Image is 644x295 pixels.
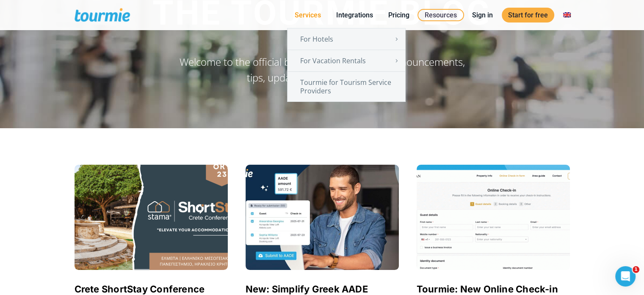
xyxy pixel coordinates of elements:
a: Services [288,10,327,20]
a: Sign in [466,10,499,20]
iframe: Intercom live chat [615,266,636,287]
span: 1 [633,266,639,273]
a: Start for free [502,8,554,22]
a: Integrations [330,10,379,20]
a: For Hotels [287,28,405,50]
a: For Vacation Rentals [287,50,405,71]
a: Tourmie for Tourism Service Providers [287,72,405,101]
span: Welcome to the official blog for Tourmie news, announcements, tips, updates, releases, and more! [180,55,465,84]
a: Pricing [382,10,416,20]
a: Resources [417,9,464,21]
